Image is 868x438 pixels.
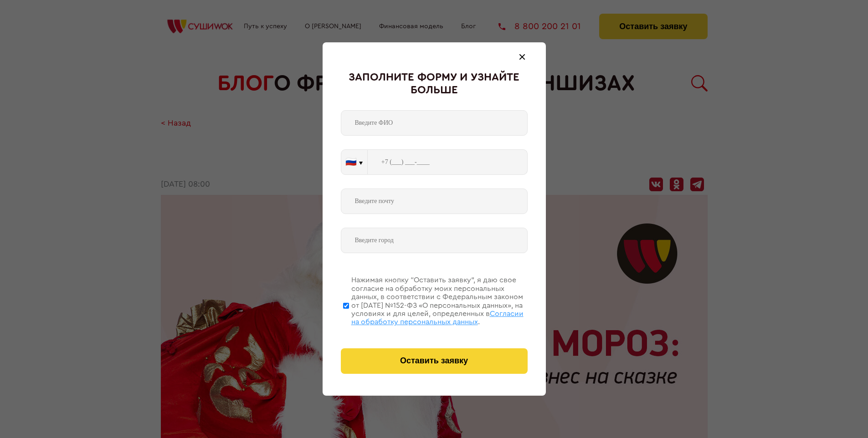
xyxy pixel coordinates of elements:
[368,149,528,175] input: +7 (___) ___-____
[341,348,528,374] button: Оставить заявку
[341,228,528,253] input: Введите город
[351,310,524,326] span: Согласии на обработку персональных данных
[341,150,367,174] button: 🇷🇺
[341,188,528,214] input: Введите почту
[341,71,528,97] div: Заполните форму и узнайте больше
[341,110,528,136] input: Введите ФИО
[351,276,528,326] div: Нажимая кнопку “Оставить заявку”, я даю свое согласие на обработку моих персональных данных, в со...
